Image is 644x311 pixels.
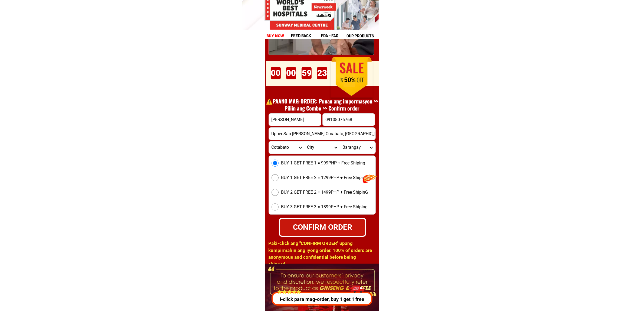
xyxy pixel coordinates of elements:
h1: buy now [266,33,284,39]
input: Input address [269,128,375,140]
input: BUY 2 GET FREE 2 = 1499PHP + Free ShipinG [272,189,279,196]
h1: feed back [291,33,320,39]
span: BUY 3 GET FREE 3 = 1899PHP + Free Shiping [281,204,368,210]
h1: ⚠️️PAANO MAG-ORDER: Punan ang impormasyon >> Piliin ang Combo >> Confirm order [263,98,381,112]
h1: fda - FAQ [321,33,351,39]
p: I-click para mag-order, buy 1 get 1 free [270,296,374,303]
select: Select province [269,141,304,154]
input: Input full_name [269,114,321,126]
span: BUY 1 GET FREE 2 = 1299PHP + Free Shiping [281,174,368,181]
h1: our products [346,33,378,39]
input: BUY 3 GET FREE 3 = 1899PHP + Free Shiping [272,203,279,210]
select: Select commune [340,141,375,154]
div: CONFIRM ORDER [280,222,365,233]
select: Select district [304,141,340,154]
input: BUY 1 GET FREE 2 = 1299PHP + Free Shiping [272,174,279,181]
h1: Paki-click ang "CONFIRM ORDER" upang kumpirmahin ang iyong order. 100% of orders are anonymous an... [269,240,375,268]
h1: 50% [336,76,364,84]
span: BUY 2 GET FREE 2 = 1499PHP + Free ShipinG [281,189,368,196]
span: BUY 1 GET FREE 1 = 999PHP + Free Shiping [281,160,365,166]
input: BUY 1 GET FREE 1 = 999PHP + Free Shiping [272,160,279,167]
h1: ORDER DITO [285,58,370,82]
input: Input phone_number [323,114,375,126]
